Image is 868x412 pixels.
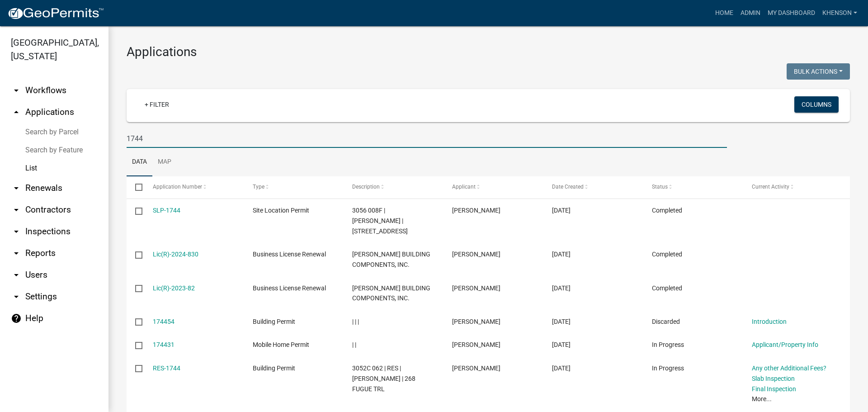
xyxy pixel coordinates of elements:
[452,207,500,214] span: MATTHEW MITCHELL
[752,395,772,403] a: More...
[11,183,22,194] i: arrow_drop_down
[127,176,144,198] datatable-header-cell: Select
[752,385,796,393] a: Final Inspection
[652,365,684,372] span: In Progress
[652,251,682,258] span: Completed
[552,284,571,292] span: 12/14/2023
[153,251,198,258] a: Lic(R)-2024-830
[244,176,344,198] datatable-header-cell: Type
[552,318,571,325] span: 09/22/2023
[819,5,861,22] a: khenson
[153,341,175,348] a: 174431
[253,251,326,258] span: Business License Renewal
[127,148,152,177] a: Data
[652,284,682,292] span: Completed
[752,184,789,190] span: Current Activity
[352,251,430,268] span: GILMER BUILDING COMPONENTS, INC.
[127,44,850,60] h3: Applications
[11,107,22,118] i: arrow_drop_up
[552,251,571,258] span: 12/31/2024
[794,96,839,113] button: Columns
[127,129,727,148] input: Search for applications
[652,184,668,190] span: Status
[253,341,309,348] span: Mobile Home Permit
[253,284,326,292] span: Business License Renewal
[452,341,500,348] span: WINNIE LARABY
[712,5,737,22] a: Home
[764,5,819,22] a: My Dashboard
[352,184,380,190] span: Description
[452,184,476,190] span: Applicant
[652,318,680,325] span: Discarded
[443,176,543,198] datatable-header-cell: Applicant
[253,207,309,214] span: Site Location Permit
[452,365,500,372] span: ROBERTO NUNES CAMINHA
[352,284,430,302] span: GILMER BUILDING COMPONENTS, INC.
[253,318,295,325] span: Building Permit
[153,184,202,190] span: Application Number
[153,365,180,372] a: RES-1744
[152,148,177,177] a: Map
[352,341,356,348] span: | |
[652,207,682,214] span: Completed
[752,318,787,325] a: Introduction
[344,176,443,198] datatable-header-cell: Description
[787,63,850,80] button: Bulk Actions
[552,207,571,214] span: 09/03/2025
[253,365,295,372] span: Building Permit
[652,341,684,348] span: In Progress
[552,184,584,190] span: Date Created
[552,365,571,372] span: 07/28/2023
[153,318,175,325] a: 174454
[253,184,264,190] span: Type
[153,284,195,292] a: Lic(R)-2023-82
[352,318,359,325] span: | | |
[452,318,500,325] span: Becky Whitworth
[743,176,843,198] datatable-header-cell: Current Activity
[643,176,743,198] datatable-header-cell: Status
[752,341,818,348] a: Applicant/Property Info
[11,204,22,215] i: arrow_drop_down
[752,365,826,372] a: Any other Additional Fees?
[352,365,415,393] span: 3052C 062 | RES | ROBERTO NUNES CAMINHA | 268 FUGUE TRL
[552,341,571,348] span: 09/22/2023
[543,176,643,198] datatable-header-cell: Date Created
[11,248,22,259] i: arrow_drop_down
[452,284,500,292] span: William Shawn Cselle
[11,226,22,237] i: arrow_drop_down
[11,85,22,96] i: arrow_drop_down
[153,207,180,214] a: SLP-1744
[137,96,176,113] a: + Filter
[752,375,795,382] a: Slab Inspection
[737,5,764,22] a: Admin
[352,207,408,235] span: 3056 008F | MATTHEW MITCHELL | 5804 OLD HWY 5 SOUTH
[144,176,244,198] datatable-header-cell: Application Number
[11,291,22,302] i: arrow_drop_down
[11,270,22,280] i: arrow_drop_down
[452,251,500,258] span: William Shawn Cselle
[11,313,22,324] i: help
